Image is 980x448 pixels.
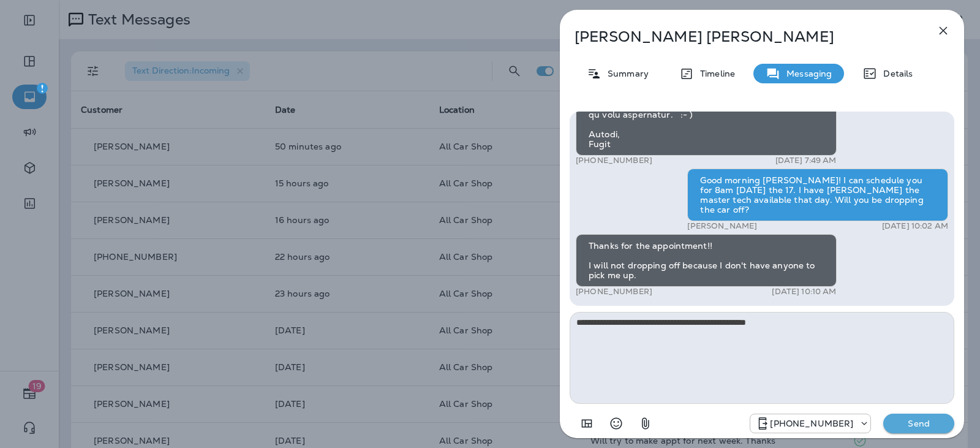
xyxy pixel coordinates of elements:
[883,414,954,433] button: Send
[882,221,948,231] p: [DATE] 10:02 AM
[893,418,944,429] p: Send
[576,287,652,297] p: [PHONE_NUMBER]
[750,416,870,431] div: +1 (689) 265-4479
[770,419,853,428] p: [PHONE_NUMBER]
[772,287,836,297] p: [DATE] 10:10 AM
[694,69,735,78] p: Timeline
[601,69,649,78] p: Summary
[780,69,832,78] p: Messaging
[576,156,652,165] p: [PHONE_NUMBER]
[877,69,913,78] p: Details
[604,411,628,436] button: Select an emoji
[775,156,837,165] p: [DATE] 7:49 AM
[575,411,599,436] button: Add in a premade template
[575,28,909,45] p: [PERSON_NAME] [PERSON_NAME]
[687,221,757,231] p: [PERSON_NAME]
[576,234,837,287] div: Thanks for the appointment!! I will not dropping off because I don't have anyone to pick me up.
[687,169,948,221] div: Good morning [PERSON_NAME]! I can schedule you for 8am [DATE] the 17. I have [PERSON_NAME] the ma...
